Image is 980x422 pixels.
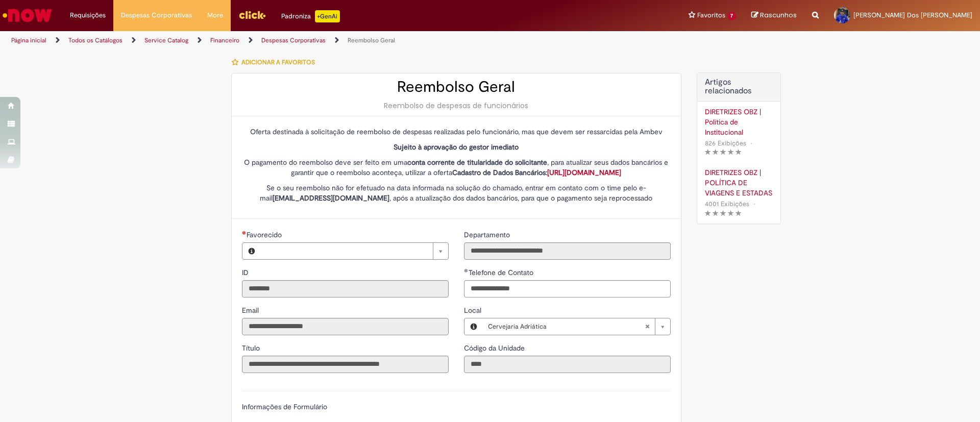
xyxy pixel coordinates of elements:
[261,243,448,259] a: Limpar campo Favorecido
[121,10,192,20] span: Despesas Corporativas
[640,318,655,335] abbr: Limpar campo Local
[242,79,671,95] h2: Reembolso Geral
[242,243,261,259] button: Favorecido, Visualizar este registro
[853,11,972,19] span: [PERSON_NAME] Dos [PERSON_NAME]
[760,10,797,20] span: Rascunhos
[238,7,266,22] img: click_logo_yellow_360x200.png
[242,267,251,278] label: Somente leitura - ID
[705,167,773,198] a: DIRETRIZES OBZ | POLÍTICA DE VIAGENS E ESTADAS
[464,318,483,335] button: Local, Visualizar este registro Cervejaria Adriática
[241,58,315,66] span: Adicionar a Favoritos
[207,10,223,20] span: More
[464,280,671,297] input: Telefone de Contato
[242,306,261,315] span: Somente leitura - Email
[242,101,671,111] div: Reembolso de despesas de funcionários
[697,10,725,20] span: Favoritos
[547,168,621,177] a: [URL][DOMAIN_NAME]
[242,127,671,137] p: Oferta destinada à solicitação de reembolso de despesas realizadas pelo funcionário, mas que deve...
[144,36,188,44] a: Service Catalog
[348,36,395,44] a: Reembolso Geral
[242,280,449,297] input: ID
[394,142,519,152] strong: Sujeito à aprovação do gestor imediato
[464,242,671,260] input: Departamento
[242,157,671,178] p: O pagamento do reembolso deve ser feito em uma , para atualizar seus dados bancários e garantir q...
[8,31,646,50] ul: Trilhas de página
[68,36,122,44] a: Todos os Catálogos
[242,343,262,353] label: Somente leitura - Título
[242,231,247,235] span: Necessários
[231,52,321,73] button: Adicionar a Favoritos
[242,402,327,411] label: Informações de Formulário
[464,343,527,353] label: Somente leitura - Código da Unidade
[705,139,746,147] span: 826 Exibições
[210,36,239,44] a: Financeiro
[1,5,54,26] img: ServiceNow
[464,230,512,240] label: Somente leitura - Departamento
[727,12,736,20] span: 7
[705,107,773,137] a: DIRETRIZES OBZ | Política de Institucional
[242,268,251,277] span: Somente leitura - ID
[705,200,749,208] span: 4001 Exibições
[407,158,547,167] strong: conta corrente de titularidade do solicitante
[705,78,773,96] h3: Artigos relacionados
[281,10,340,22] div: Padroniza
[242,318,449,335] input: Email
[751,11,797,20] a: Rascunhos
[11,36,46,44] a: Página inicial
[483,318,670,335] a: Cervejaria AdriáticaLimpar campo Local
[273,193,389,203] strong: [EMAIL_ADDRESS][DOMAIN_NAME]
[242,305,261,315] label: Somente leitura - Email
[464,306,483,315] span: Local
[452,168,621,177] strong: Cadastro de Dados Bancários:
[488,318,645,335] span: Cervejaria Adriática
[464,356,671,373] input: Código da Unidade
[748,136,754,150] span: •
[469,268,535,277] span: Telefone de Contato
[70,10,106,20] span: Requisições
[464,268,469,272] span: Necessários
[261,36,326,44] a: Despesas Corporativas
[751,197,757,211] span: •
[242,183,671,203] p: Se o seu reembolso não for efetuado na data informada na solução do chamado, entrar em contato co...
[247,230,284,239] span: Necessários - Favorecido
[242,356,449,373] input: Título
[315,10,340,22] p: +GenAi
